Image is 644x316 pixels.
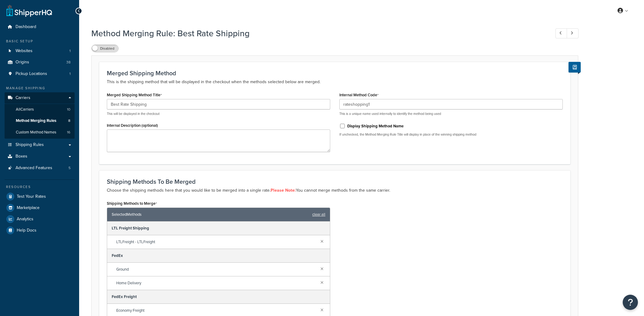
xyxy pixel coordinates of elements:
a: Previous Record [555,28,567,38]
a: Origins38 [5,57,75,68]
span: Custom Method Names [16,130,56,135]
li: Custom Method Names [5,127,75,138]
label: Disabled [92,45,118,52]
label: Internal Method Code [339,93,379,98]
li: Carriers [5,92,75,139]
a: Test Your Rates [5,191,75,202]
a: Custom Method Names16 [5,127,75,138]
a: Help Docs [5,225,75,236]
h1: Method Merging Rule: Best Rate Shipping [91,27,544,39]
li: Method Merging Rules [5,115,75,126]
a: Method Merging Rules8 [5,115,75,126]
label: Shipping Methods to Merge [107,201,157,206]
span: 1 [69,71,71,76]
li: Websites [5,45,75,57]
span: Help Docs [17,228,37,233]
a: Pickup Locations1 [5,68,75,80]
div: FedEx [107,249,330,263]
a: Next Record [567,28,579,38]
button: Show Help Docs [569,62,581,73]
a: Marketplace [5,202,75,213]
li: Advanced Features [5,162,75,174]
span: Ground [116,265,316,274]
span: Analytics [17,217,33,222]
span: LTLFreight - LTLFreight [116,238,316,246]
li: Origins [5,57,75,68]
a: clear all [312,210,325,219]
span: 8 [68,118,70,123]
span: 1 [69,48,71,54]
p: This is the shipping method that will be displayed in the checkout when the methods selected belo... [107,78,563,86]
span: Selected Methods [112,210,309,219]
a: Websites1 [5,45,75,57]
a: Boxes [5,151,75,162]
label: Merged Shipping Method Title [107,93,162,98]
span: Dashboard [16,24,36,30]
button: Open Resource Center [623,295,638,310]
span: Marketplace [17,205,40,211]
span: Websites [16,48,33,54]
h3: Merged Shipping Method [107,70,563,76]
span: Advanced Features [16,165,52,171]
span: Boxes [16,154,27,159]
div: Resources [5,184,75,190]
h3: Shipping Methods To Be Merged [107,178,563,185]
a: Advanced Features5 [5,162,75,174]
span: 5 [68,165,71,171]
span: 16 [67,130,70,135]
span: Pickup Locations [16,71,47,76]
span: Home Delivery [116,279,316,287]
div: Basic Setup [5,39,75,44]
span: All Carriers [16,107,34,112]
strong: Please Note: [271,187,296,194]
a: AllCarriers10 [5,104,75,115]
span: Origins [16,60,29,65]
a: Carriers [5,92,75,104]
p: This will be displayed in the checkout [107,112,330,116]
li: Pickup Locations [5,68,75,80]
div: LTL Freight Shipping [107,222,330,235]
div: FedEx Freight [107,290,330,304]
label: Display Shipping Method Name [347,123,404,129]
a: Shipping Rules [5,139,75,151]
div: Manage Shipping [5,86,75,91]
span: Shipping Rules [16,142,44,147]
span: 38 [66,60,71,65]
span: Carriers [16,95,30,101]
p: Choose the shipping methods here that you would like to be merged into a single rate. You cannot ... [107,187,563,194]
a: Analytics [5,214,75,225]
a: Dashboard [5,21,75,33]
span: Test Your Rates [17,194,46,199]
span: 10 [67,107,70,112]
span: Economy Freight [116,306,316,315]
p: If unchecked, the Method Merging Rule Title will display in place of the winning shipping method [339,132,563,137]
span: Method Merging Rules [16,118,56,123]
label: Internal Description (optional) [107,123,158,128]
p: This is a unique name used internally to identify the method being used [339,112,563,116]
